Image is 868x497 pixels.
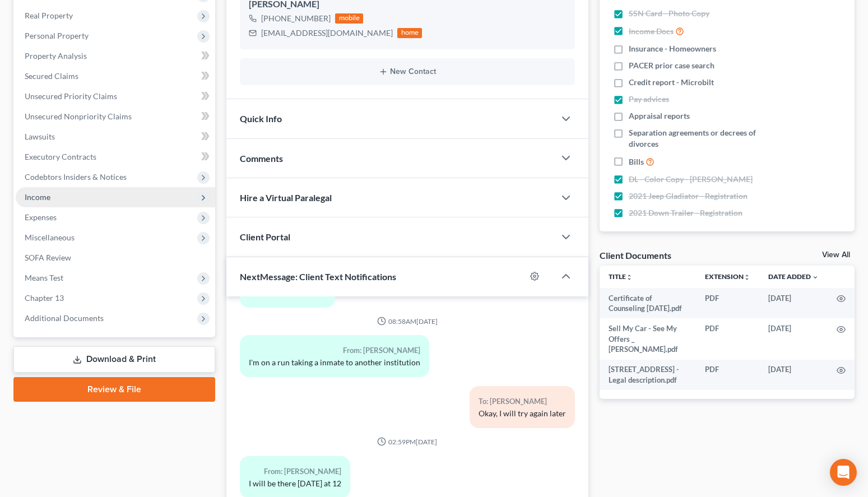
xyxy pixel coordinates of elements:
[629,60,714,71] span: PACER prior case search
[629,191,748,202] span: 2021 Jeep Gladiator - Registration
[629,174,753,185] span: DL - Color Copy - [PERSON_NAME]
[768,272,819,281] a: Date Added expand_more
[25,293,64,303] span: Chapter 13
[335,13,363,24] div: mobile
[16,248,215,268] a: SOFA Review
[759,318,828,359] td: [DATE]
[629,110,690,122] span: Appraisal reports
[16,66,215,86] a: Secured Claims
[25,91,117,101] span: Unsecured Priority Claims
[25,313,104,323] span: Additional Documents
[744,274,750,281] i: unfold_more
[240,153,283,164] span: Comments
[600,288,696,319] td: Certificate of Counseling [DATE].pdf
[600,249,671,261] div: Client Documents
[830,459,857,486] div: Open Intercom Messenger
[249,478,341,489] div: I will be there [DATE] at 12
[25,172,127,182] span: Codebtors Insiders & Notices
[261,27,393,39] div: [EMAIL_ADDRESS][DOMAIN_NAME]
[626,274,633,281] i: unfold_more
[629,156,644,168] span: Bills
[25,71,78,81] span: Secured Claims
[696,318,759,359] td: PDF
[629,8,709,19] span: SSN Card - Photo Copy
[240,271,396,282] span: NextMessage: Client Text Notifications
[25,11,73,20] span: Real Property
[479,395,566,408] div: To: [PERSON_NAME]
[629,127,781,150] span: Separation agreements or decrees of divorces
[600,318,696,359] td: Sell My Car - See My Offers _ [PERSON_NAME].pdf
[13,346,215,373] a: Download & Print
[240,317,574,326] div: 08:58AM[DATE]
[240,113,282,124] span: Quick Info
[25,192,50,202] span: Income
[696,360,759,391] td: PDF
[822,251,850,259] a: View All
[629,43,716,54] span: Insurance - Homeowners
[249,67,565,76] button: New Contact
[629,26,674,37] span: Income Docs
[16,147,215,167] a: Executory Contracts
[25,132,55,141] span: Lawsuits
[696,288,759,319] td: PDF
[13,377,215,402] a: Review & File
[249,344,420,357] div: From: [PERSON_NAME]
[16,106,215,127] a: Unsecured Nonpriority Claims
[25,112,132,121] span: Unsecured Nonpriority Claims
[240,192,332,203] span: Hire a Virtual Paralegal
[705,272,750,281] a: Extensionunfold_more
[261,13,331,24] div: [PHONE_NUMBER]
[240,231,290,242] span: Client Portal
[25,253,71,262] span: SOFA Review
[25,51,87,61] span: Property Analysis
[25,152,96,161] span: Executory Contracts
[25,233,75,242] span: Miscellaneous
[240,437,574,447] div: 02:59PM[DATE]
[759,288,828,319] td: [DATE]
[600,360,696,391] td: [STREET_ADDRESS] - Legal description.pdf
[25,31,89,40] span: Personal Property
[629,77,714,88] span: Credit report - Microbilt
[16,86,215,106] a: Unsecured Priority Claims
[16,46,215,66] a: Property Analysis
[249,465,341,478] div: From: [PERSON_NAME]
[249,357,420,368] div: I'm on a run taking a inmate to another institution
[812,274,819,281] i: expand_more
[25,273,63,282] span: Means Test
[479,408,566,419] div: Okay, I will try again later
[25,212,57,222] span: Expenses
[629,207,742,219] span: 2021 Down Trailer - Registration
[629,94,669,105] span: Pay advices
[397,28,422,38] div: home
[759,360,828,391] td: [DATE]
[16,127,215,147] a: Lawsuits
[609,272,633,281] a: Titleunfold_more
